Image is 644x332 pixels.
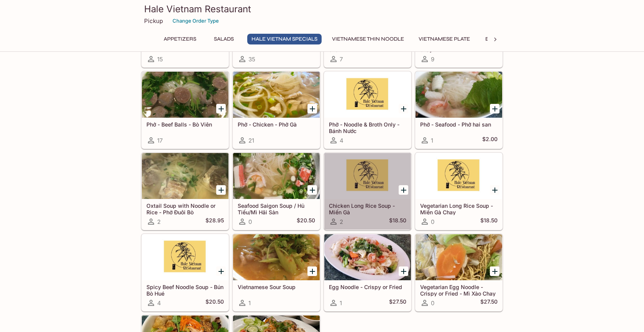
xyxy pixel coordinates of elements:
[247,34,322,44] button: Hale Vietnam Specials
[431,137,433,144] span: 1
[324,234,411,280] div: Egg Noodle - Crispy or Fried
[324,153,411,230] a: Chicken Long Rice Soup - Miến Gà2$18.50
[141,153,229,230] a: Oxtail Soup with Noodle or Rice - Phở Đuôi Bò2$28.95
[324,153,411,199] div: Chicken Long Rice Soup - Miến Gà
[324,234,411,311] a: Egg Noodle - Crispy or Fried1$27.50
[329,284,406,290] h5: Egg Noodle - Crispy or Fried
[238,202,315,215] h5: Seafood Saigon Soup / Hủ Tiếu/Mì Hãi Sản
[238,121,315,128] h5: Phở - Chicken - Phở Gà
[329,202,406,215] h5: Chicken Long Rice Soup - Miến Gà
[480,298,498,307] h5: $27.50
[205,298,224,307] h5: $20.50
[142,153,228,199] div: Oxtail Soup with Noodle or Rice - Phở Đuôi Bò
[389,217,406,226] h5: $18.50
[233,72,320,118] div: Phở - Chicken - Phở Gà
[233,234,320,280] div: Vietnamese Sour Soup
[233,153,320,230] a: Seafood Saigon Soup / Hủ Tiếu/Mì Hãi Sản0$20.50
[420,284,498,296] h5: Vegetarian Egg Noodle - Crispy or Fried - Mì Xào Chay
[142,72,228,118] div: Phở - Beef Balls - Bò Viên
[490,185,499,195] button: Add Vegetarian Long Rice Soup - Miến Gà Chay
[480,34,515,44] button: Entrees
[146,202,224,215] h5: Oxtail Soup with Noodle or Rice - Phở Đuôi Bò
[141,71,229,149] a: Phở - Beef Balls - Bò Viên17
[146,121,224,128] h5: Phở - Beef Balls - Bò Viên
[216,266,226,276] button: Add Spicy Beef Noodle Soup - Bún Bò Hué
[340,299,342,307] span: 1
[307,104,317,113] button: Add Phở - Chicken - Phở Gà
[416,72,502,118] div: Phở - Seafood - Phở hai san
[248,56,255,63] span: 35
[157,56,163,63] span: 15
[399,266,408,276] button: Add Egg Noodle - Crispy or Fried
[324,72,411,118] div: Phở - Noodle & Broth Only - Bánh Nước
[144,3,500,15] h3: Hale Vietnam Restaurant
[248,218,252,225] span: 0
[490,266,499,276] button: Add Vegetarian Egg Noodle - Crispy or Fried - Mì Xào Chay
[233,153,320,199] div: Seafood Saigon Soup / Hủ Tiếu/Mì Hãi Sản
[307,266,317,276] button: Add Vietnamese Sour Soup
[431,299,434,307] span: 0
[205,217,224,226] h5: $28.95
[415,234,503,311] a: Vegetarian Egg Noodle - Crispy or Fried - Mì Xào Chay0$27.50
[157,299,161,307] span: 4
[307,185,317,195] button: Add Seafood Saigon Soup / Hủ Tiếu/Mì Hãi Sản
[329,121,406,134] h5: Phở - Noodle & Broth Only - Bánh Nước
[416,153,502,199] div: Vegetarian Long Rice Soup - Miến Gà Chay
[248,137,254,144] span: 21
[233,71,320,149] a: Phở - Chicken - Phở Gà21
[233,234,320,311] a: Vietnamese Sour Soup1
[482,136,498,145] h5: $2.00
[389,298,406,307] h5: $27.50
[238,284,315,290] h5: Vietnamese Sour Soup
[157,137,163,144] span: 17
[340,56,343,63] span: 7
[144,17,163,25] p: Pickup
[146,284,224,296] h5: Spicy Beef Noodle Soup - Bún Bò Hué
[141,234,229,311] a: Spicy Beef Noodle Soup - Bún Bò Hué4$20.50
[142,234,228,280] div: Spicy Beef Noodle Soup - Bún Bò Hué
[414,34,474,44] button: Vietnamese Plate
[490,104,499,113] button: Add Phở - Seafood - Phở hai san
[248,299,251,307] span: 1
[216,104,226,113] button: Add Phở - Beef Balls - Bò Viên
[207,34,241,44] button: Salads
[340,218,343,225] span: 2
[431,56,434,63] span: 9
[420,121,498,128] h5: Phở - Seafood - Phở hai san
[416,234,502,280] div: Vegetarian Egg Noodle - Crispy or Fried - Mì Xào Chay
[415,153,503,230] a: Vegetarian Long Rice Soup - Miến Gà Chay0$18.50
[420,202,498,215] h5: Vegetarian Long Rice Soup - Miến Gà Chay
[324,71,411,149] a: Phở - Noodle & Broth Only - Bánh Nước4
[216,185,226,195] button: Add Oxtail Soup with Noodle or Rice - Phở Đuôi Bò
[297,217,315,226] h5: $20.50
[399,104,408,113] button: Add Phở - Noodle & Broth Only - Bánh Nước
[159,34,200,44] button: Appetizers
[328,34,408,44] button: Vietnamese Thin Noodle
[431,218,434,225] span: 0
[480,217,498,226] h5: $18.50
[415,71,503,149] a: Phở - Seafood - Phở hai san1$2.00
[169,15,222,27] button: Change Order Type
[340,137,343,144] span: 4
[157,218,161,225] span: 2
[399,185,408,195] button: Add Chicken Long Rice Soup - Miến Gà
